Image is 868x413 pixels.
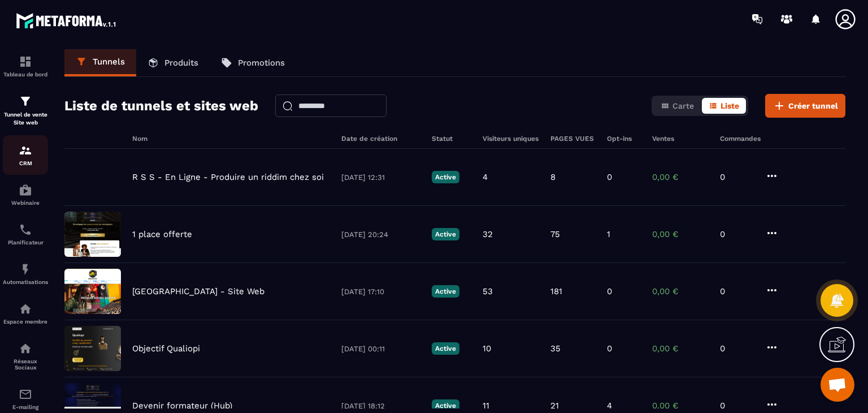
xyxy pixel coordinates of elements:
p: 0 [720,343,754,354]
a: formationformationTableau de bord [3,46,48,86]
p: 4 [483,172,488,182]
h6: PAGES VUES [550,135,596,143]
p: 0 [720,172,754,182]
p: Planificateur [3,239,48,246]
img: image [64,269,121,314]
p: Active [432,342,459,355]
p: [DATE] 12:31 [341,173,420,182]
img: formation [19,94,32,108]
img: automations [19,302,32,316]
a: automationsautomationsWebinaire [3,175,48,214]
img: image [64,326,121,371]
button: Créer tunnel [765,94,845,118]
img: automations [19,263,32,276]
p: 181 [550,286,562,296]
h6: Ventes [652,135,709,143]
span: Créer tunnel [788,100,838,111]
a: formationformationTunnel de vente Site web [3,86,48,135]
p: 0,00 € [652,172,709,182]
h6: Opt-ins [607,135,641,143]
img: formation [19,144,32,157]
p: Automatisations [3,279,48,285]
p: Active [432,285,459,298]
p: Produits [164,58,198,68]
p: 35 [550,343,561,354]
a: schedulerschedulerPlanificateur [3,214,48,254]
p: [DATE] 00:11 [341,345,420,353]
p: 0 [607,343,612,354]
img: social-network [19,342,32,355]
p: CRM [3,160,48,166]
p: [DATE] 18:12 [341,402,420,410]
img: email [19,388,32,401]
p: [DATE] 20:24 [341,230,420,239]
p: E-mailing [3,404,48,410]
p: 0,00 € [652,401,709,411]
button: Carte [654,98,701,114]
p: 0 [607,172,612,182]
p: 1 place offerte [132,229,192,239]
a: Produits [136,49,210,76]
p: 0 [720,229,754,239]
img: image [64,212,121,257]
p: Webinaire [3,200,48,206]
p: Tableau de bord [3,71,48,78]
img: image [64,154,121,200]
h2: Liste de tunnels et sites web [64,94,258,117]
p: 0 [607,286,612,296]
h6: Visiteurs uniques [483,135,539,143]
p: Espace membre [3,319,48,325]
p: 4 [607,401,612,411]
p: Active [432,399,459,412]
p: 10 [483,343,491,354]
p: R S S - En Ligne - Produire un riddim chez soi [132,172,324,182]
h6: Commandes [720,135,761,143]
p: Devenir formateur (Hub) [132,401,232,411]
h6: Statut [432,135,471,143]
img: automations [19,183,32,197]
p: Active [432,228,459,240]
p: Tunnel de vente Site web [3,111,48,127]
a: automationsautomationsAutomatisations [3,254,48,294]
a: social-networksocial-networkRéseaux Sociaux [3,333,48,379]
p: 0 [720,401,754,411]
p: 53 [483,286,493,296]
p: 11 [483,401,489,411]
p: 0 [720,286,754,296]
a: Promotions [210,49,296,76]
a: automationsautomationsEspace membre [3,294,48,333]
p: 0,00 € [652,229,709,239]
img: logo [16,10,118,31]
img: formation [19,55,32,68]
p: 75 [550,229,560,239]
p: 0,00 € [652,286,709,296]
p: Active [432,171,459,183]
p: Objectif Qualiopi [132,343,200,354]
p: [GEOGRAPHIC_DATA] - Site Web [132,286,264,296]
p: Promotions [238,58,285,68]
a: formationformationCRM [3,135,48,175]
img: scheduler [19,223,32,236]
span: Carte [672,101,694,110]
p: 21 [550,401,559,411]
span: Liste [721,101,739,110]
p: 32 [483,229,493,239]
p: [DATE] 17:10 [341,287,420,296]
h6: Date de création [341,135,420,143]
div: Ouvrir le chat [821,368,854,402]
p: 1 [607,229,610,239]
a: Tunnels [64,49,136,76]
h6: Nom [132,135,330,143]
p: Tunnels [93,57,125,67]
p: 8 [550,172,555,182]
button: Liste [702,98,746,114]
p: 0,00 € [652,343,709,354]
p: Réseaux Sociaux [3,358,48,371]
